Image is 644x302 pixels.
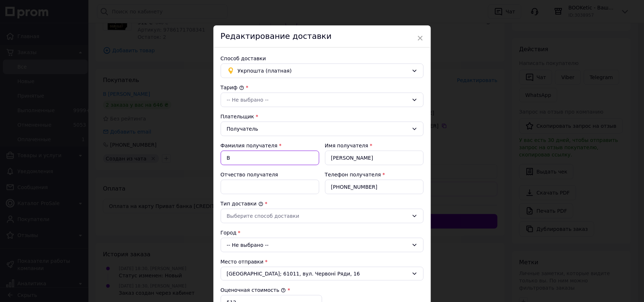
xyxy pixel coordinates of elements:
[227,212,409,220] div: Выберите способ доставки
[221,143,278,148] label: Фамилия получателя
[221,113,424,120] div: Плательщик
[221,200,424,207] div: Тип доставки
[238,67,409,75] span: Укрпошта (платная)
[221,229,424,236] div: Город
[221,55,424,62] div: Способ доставки
[213,25,431,48] div: Редактирование доставки
[221,238,424,252] div: -- Не выбрано --
[325,143,369,148] label: Имя получателя
[417,32,424,44] span: ×
[221,172,278,177] label: Отчество получателя
[325,172,381,177] label: Телефон получателя
[221,84,424,91] div: Тариф
[227,270,409,277] span: [GEOGRAPHIC_DATA]; 61011, вул. Червоні Ряди, 16
[221,258,424,265] div: Место отправки
[227,96,409,104] div: -- Не выбрано --
[325,180,424,194] input: +380
[221,287,286,293] label: Оценочная стоимость
[227,125,409,133] div: Получатель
